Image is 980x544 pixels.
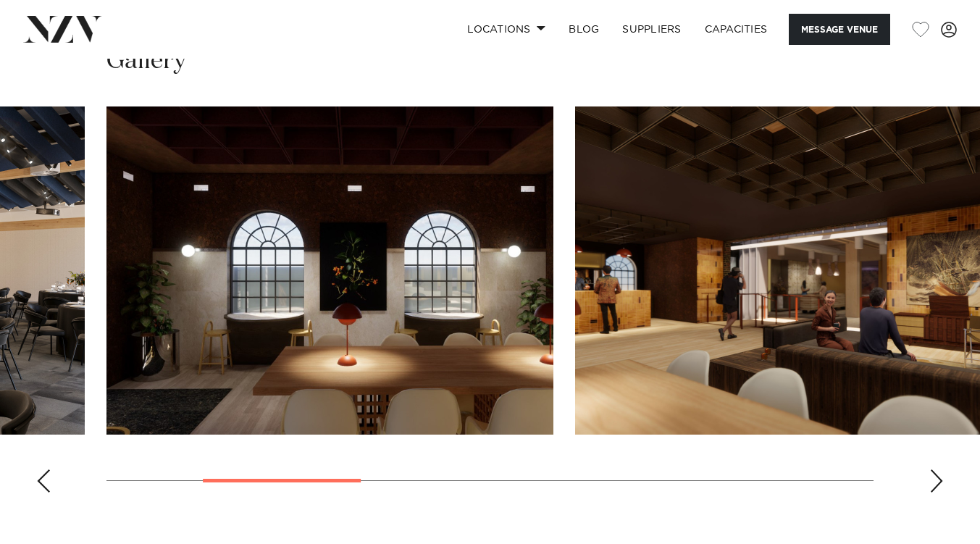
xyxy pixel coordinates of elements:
[693,14,779,45] a: Capacities
[106,45,186,78] h2: Gallery
[611,14,692,45] a: SUPPLIERS
[23,16,102,42] img: nzv-logo.png
[557,14,611,45] a: BLOG
[106,106,553,435] swiper-slide: 2 / 8
[456,14,557,45] a: Locations
[789,14,890,45] button: Message Venue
